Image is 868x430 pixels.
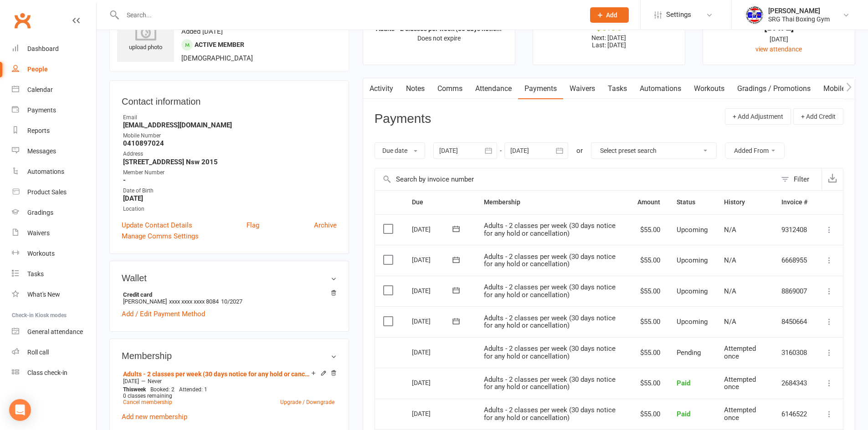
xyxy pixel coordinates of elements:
[121,378,337,385] div: —
[724,256,736,264] span: N/A
[724,406,756,422] span: Attempted once
[773,337,816,368] td: 3160308
[606,11,617,19] span: Add
[148,378,162,384] span: Never
[27,86,53,93] div: Calendar
[412,253,454,267] div: [DATE]
[590,7,629,23] button: Add
[123,132,337,140] div: Mobile Number
[27,106,56,114] div: Payments
[677,349,701,357] span: Pending
[27,250,55,257] div: Workouts
[711,34,847,44] div: [DATE]
[629,337,668,368] td: $55.00
[123,393,172,399] span: 0 classes remaining
[12,322,96,342] a: General attendance kiosk mode
[247,220,259,231] a: Flag
[484,283,616,299] span: Adults - 2 classes per week (30 days notice for any hold or cancellation)
[484,222,616,238] span: Adults - 2 classes per week (30 days notice for any hold or cancellation)
[122,309,205,319] a: Add / Edit Payment Method
[181,27,223,35] time: Added [DATE]
[27,291,60,298] div: What's New
[773,191,816,214] th: Invoice #
[629,191,668,214] th: Amount
[122,351,337,361] h3: Membership
[123,139,337,147] strong: 0410897024
[120,9,578,21] input: Search...
[123,399,172,405] a: Cancel membership
[12,162,96,182] a: Automations
[817,78,866,99] a: Mobile App
[677,410,690,418] span: Paid
[476,191,629,214] th: Membership
[123,168,337,177] div: Member Number
[404,191,476,214] th: Due
[773,399,816,430] td: 6146522
[123,370,311,378] a: Adults - 2 classes per week (30 days notice for any hold or cancellation)
[122,220,192,231] a: Update Contact Details
[666,5,691,25] span: Settings
[677,318,708,326] span: Upcoming
[27,369,67,376] div: Class check-in
[169,298,219,305] span: xxxx xxxx xxxx 8084
[12,182,96,202] a: Product Sales
[122,231,199,242] a: Manage Comms Settings
[724,375,756,391] span: Attempted once
[400,78,431,99] a: Notes
[12,202,96,223] a: Gradings
[724,226,736,234] span: N/A
[121,386,148,393] div: week
[27,147,56,155] div: Messages
[677,256,708,264] span: Upcoming
[123,194,337,202] strong: [DATE]
[123,205,337,213] div: Location
[601,78,633,99] a: Tasks
[12,363,96,383] a: Class kiosk mode
[431,78,469,99] a: Comms
[724,344,756,360] span: Attempted once
[469,78,518,99] a: Attendance
[629,368,668,399] td: $55.00
[195,41,244,48] span: Active member
[363,78,400,99] a: Activity
[123,291,332,298] strong: Credit card
[179,386,207,393] span: Attended: 1
[412,345,454,359] div: [DATE]
[629,306,668,337] td: $55.00
[629,245,668,276] td: $55.00
[773,245,816,276] td: 6668955
[12,264,96,284] a: Tasks
[724,318,736,326] span: N/A
[27,270,44,278] div: Tasks
[122,273,337,283] h3: Wallet
[725,108,791,125] button: + Add Adjustment
[123,378,139,384] span: [DATE]
[417,35,461,42] span: Does not expire
[677,287,708,295] span: Upcoming
[9,399,31,421] div: Open Intercom Messenger
[745,6,764,24] img: thumb_image1718682644.png
[484,314,616,330] span: Adults - 2 classes per week (30 days notice for any hold or cancellation)
[123,113,337,122] div: Email
[123,150,337,158] div: Address
[794,174,809,185] div: Filter
[27,349,49,356] div: Roll call
[122,413,187,421] a: Add new membership
[12,80,96,100] a: Calendar
[576,145,583,156] div: or
[412,406,454,420] div: [DATE]
[12,223,96,243] a: Waivers
[773,214,816,245] td: 9312408
[484,406,616,422] span: Adults - 2 classes per week (30 days notice for any hold or cancellation)
[724,287,736,295] span: N/A
[123,176,337,184] strong: -
[123,187,337,195] div: Date of Birth
[776,168,822,190] button: Filter
[117,22,174,52] div: upload photo
[484,253,616,268] span: Adults - 2 classes per week (30 days notice for any hold or cancellation)
[412,314,454,328] div: [DATE]
[668,191,716,214] th: Status
[123,386,134,393] span: This
[541,22,677,32] div: $0.00
[150,386,175,393] span: Booked: 2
